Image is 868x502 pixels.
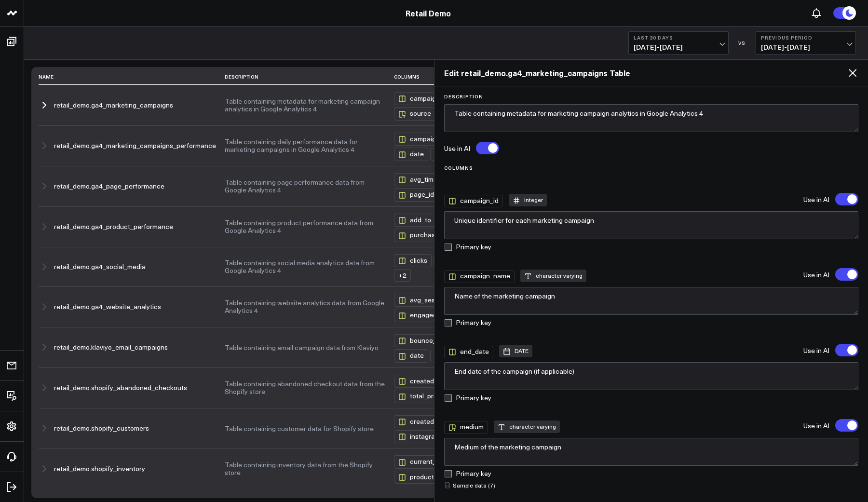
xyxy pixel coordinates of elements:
b: Last 30 Days [634,35,723,41]
div: engaged_sessions [394,309,471,322]
div: campaign_id [394,92,453,105]
th: Description [225,69,394,85]
button: campaign_id [394,90,455,105]
div: + 3 [430,350,447,362]
button: total_price [394,388,449,403]
button: avg_session_duration [394,292,483,307]
textarea: End date of the campaign (if applicable) [444,362,859,390]
button: page_id [394,186,440,201]
div: source [394,107,435,120]
div: current_quantity [394,455,465,468]
button: Table containing daily performance data for marketing campaigns in Google Analytics 4 [225,138,385,153]
label: 'end_date' will be excluded from AI searches [835,344,858,356]
label: 'campaign_name' will be excluded from AI searches [835,268,858,281]
div: character varying [494,421,560,433]
div: + 2 [394,269,411,282]
div: avg_session_duration [394,294,481,307]
div: created_at [394,375,448,388]
button: clicks [394,252,434,267]
label: Use in AI [803,196,829,203]
div: DATE [499,345,532,357]
button: Table containing abandoned checkout data from the Shopify store [225,380,385,395]
button: retail_demo.shopify_abandoned_checkouts [54,384,187,392]
button: +2 [394,267,413,282]
button: +3 [430,348,449,362]
button: Table containing email campaign data from Klaviyo [225,344,385,352]
button: Previous Period[DATE]-[DATE] [756,31,856,54]
label: Description [444,94,859,99]
button: Last 30 Days[DATE]-[DATE] [628,31,729,54]
div: integer [509,194,547,206]
div: instagram [394,430,445,443]
div: purchases [394,229,447,242]
label: Use in AI [803,271,829,278]
label: Primary key [444,470,491,477]
label: Use in AI [803,422,829,429]
div: bounce_rate [394,334,453,347]
textarea: Name of the marketing campaign [444,287,859,315]
button: purchases [394,227,448,242]
div: add_to_carts [394,214,455,227]
button: engaged_sessions [394,307,473,322]
button: current_quantity [394,453,467,468]
label: Primary key [444,243,491,251]
button: date [394,347,430,362]
textarea: Unique identifier for each marketing campaign [444,211,859,239]
button: retail_demo.shopify_customers [54,424,149,432]
button: retail_demo.klaviyo_email_campaigns [54,343,168,351]
button: retail_demo.ga4_product_performance [54,223,173,231]
div: total_price [394,390,447,403]
div: end_date [444,346,493,358]
button: created_at [394,373,450,388]
button: retail_demo.ga4_website_analytics [54,303,161,311]
label: Primary key [444,394,491,402]
textarea: Table containing metadata for marketing campaign analytics in Google Analytics 4 [444,104,859,132]
label: Turn off Use in AI [476,142,499,154]
div: avg_time_on_page [394,173,472,186]
b: Previous Period [761,35,851,41]
a: Retail Demo [406,8,451,18]
div: date [394,148,428,161]
button: Table containing product performance data from Google Analytics 4 [225,219,385,234]
button: retail_demo.ga4_page_performance [54,182,164,190]
button: product_id [394,469,449,484]
div: campaign_name [444,270,515,283]
label: 'medium' will be excluded from AI searches [835,419,858,432]
button: avg_time_on_page [394,171,474,186]
h2: Edit retail_demo.ga4_marketing_campaigns Table [444,68,847,78]
div: product_id [394,471,447,484]
div: campaign_id [394,133,453,146]
button: Table containing page performance data from Google Analytics 4 [225,178,385,194]
span: [DATE] - [DATE] [634,43,723,51]
div: page_id [394,188,438,201]
span: [DATE] - [DATE] [761,43,851,51]
button: campaign_id [394,131,455,146]
button: Table containing inventory data from the Shopify store [225,461,385,476]
button: retail_demo.shopify_inventory [54,465,145,473]
label: Primary key [444,319,491,326]
div: campaign_id [444,195,503,207]
button: add_to_carts [394,212,457,227]
label: Use in AI [803,347,829,354]
label: Columns [444,165,859,171]
button: retail_demo.ga4_social_media [54,263,146,271]
button: bounce_rate [394,332,455,347]
button: +2 [430,146,449,161]
button: created_at [394,413,450,428]
button: retail_demo.ga4_marketing_campaigns [54,101,173,109]
button: instagram [394,428,447,443]
button: Table containing metadata for marketing campaign analytics in Google Analytics 4 [225,97,385,113]
div: created_at [394,415,448,428]
label: 'campaign_id' will be excluded from AI searches [835,193,858,205]
th: Name [39,69,225,85]
button: Table containing social media analytics data from Google Analytics 4 [225,259,385,274]
button: retail_demo.ga4_marketing_campaigns_performance [54,142,216,149]
button: Table containing website analytics data from Google Analytics 4 [225,299,385,314]
summary: Sample data (7) [444,481,495,489]
div: date [394,349,428,362]
label: Use in AI [444,145,470,152]
button: Table containing customer data for Shopify store [225,425,385,433]
th: Columns [394,69,657,85]
div: character varying [520,270,586,282]
div: medium [444,421,488,434]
